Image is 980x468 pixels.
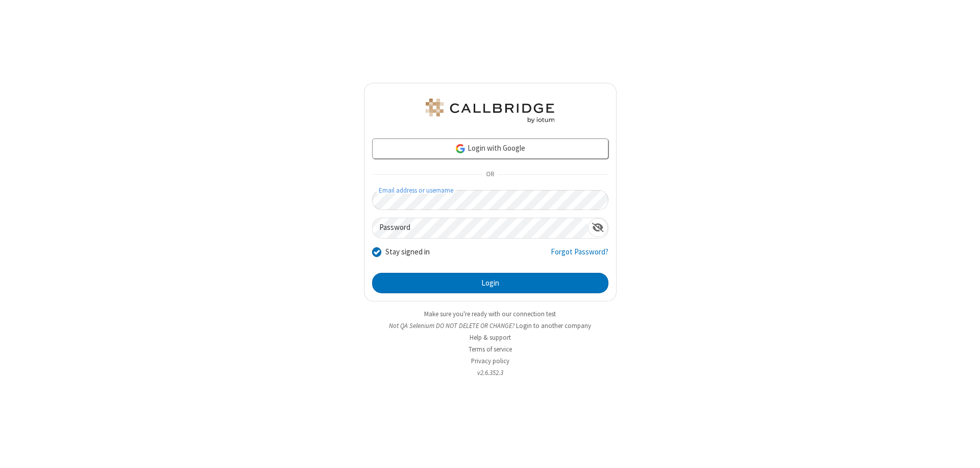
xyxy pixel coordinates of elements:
a: Forgot Password? [551,246,608,266]
li: v2.6.352.3 [364,368,617,378]
button: Login to another company [516,321,591,331]
div: Show password [588,218,608,237]
img: google-icon.png [455,143,466,154]
li: Not QA Selenium DO NOT DELETE OR CHANGE? [364,321,617,331]
img: QA Selenium DO NOT DELETE OR CHANGE [424,99,556,123]
label: Stay signed in [385,246,430,258]
a: Make sure you're ready with our connection test [424,310,556,318]
a: Help & support [470,333,511,342]
a: Login with Google [372,138,608,159]
a: Privacy policy [471,357,509,365]
input: Email address or username [372,190,608,210]
span: OR [482,168,498,182]
button: Login [372,273,608,293]
input: Password [373,218,588,238]
a: Terms of service [469,345,512,354]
